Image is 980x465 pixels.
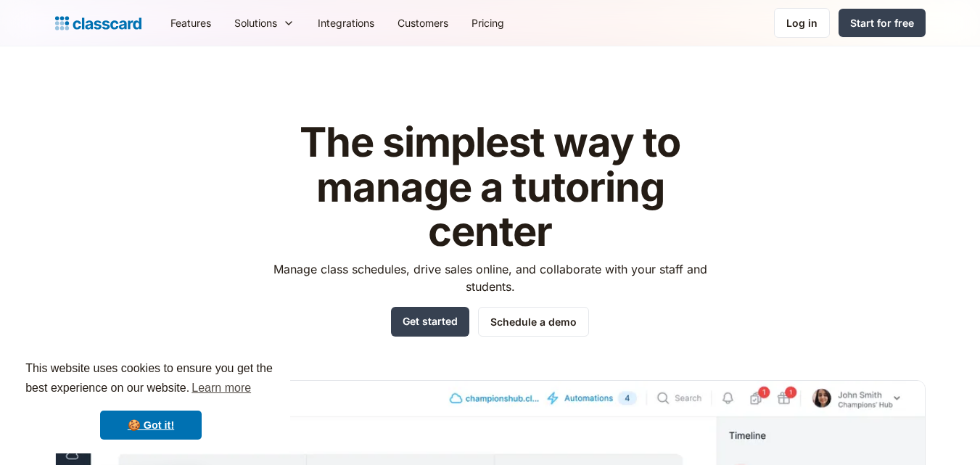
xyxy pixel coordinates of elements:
a: Integrations [306,7,386,39]
div: Solutions [234,15,277,30]
a: Pricing [460,7,516,39]
p: Manage class schedules, drive sales online, and collaborate with your staff and students. [260,260,720,295]
a: Schedule a demo [478,307,589,337]
div: Start for free [850,15,914,30]
a: Get started [391,307,469,337]
span: This website uses cookies to ensure you get the best experience on our website. [25,360,276,399]
h1: The simplest way to manage a tutoring center [260,120,720,255]
div: cookieconsent [12,346,290,453]
a: Log in [774,8,830,38]
a: home [55,13,141,33]
a: Start for free [839,9,926,37]
a: Features [159,7,223,39]
a: Customers [386,7,460,39]
a: learn more about cookies [189,377,253,399]
div: Solutions [223,7,306,39]
a: dismiss cookie message [100,411,202,440]
div: Log in [786,15,818,30]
